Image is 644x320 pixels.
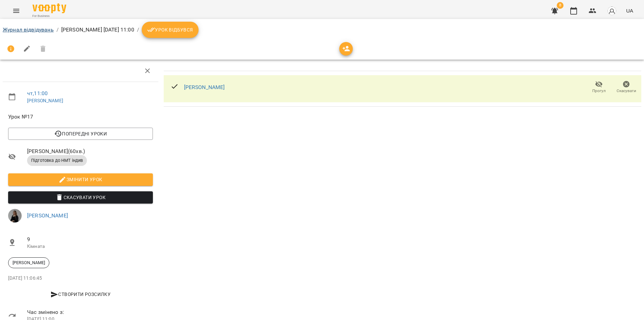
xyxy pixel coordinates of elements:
[585,78,613,97] button: Прогул
[14,130,147,138] span: Попередні уроки
[27,147,153,155] span: [PERSON_NAME] ( 60 хв. )
[56,26,59,34] li: /
[8,191,153,204] button: Скасувати Урок
[27,235,153,243] span: 9
[61,26,134,34] p: [PERSON_NAME] [DATE] 11:00
[8,257,49,268] div: [PERSON_NAME]
[617,88,636,94] span: Скасувати
[147,26,193,34] span: Урок відбувся
[14,175,147,184] span: Змінити урок
[8,128,153,140] button: Попередні уроки
[8,288,153,300] button: Створити розсилку
[3,26,54,33] a: Журнал відвідувань
[613,78,640,97] button: Скасувати
[8,113,153,121] span: Урок №17
[623,4,636,17] button: UA
[3,22,641,38] nav: breadcrumb
[27,308,153,316] span: Час змінено з:
[557,2,563,9] span: 8
[8,209,22,222] img: 4d9b414155b8ade13ae4c959ca14fac5.jpg
[27,243,153,250] p: Кімната
[8,275,153,282] p: [DATE] 11:06:45
[8,260,49,266] span: [PERSON_NAME]
[32,14,66,18] span: For Business
[32,3,66,13] img: Voopty Logo
[8,173,153,186] button: Змінити урок
[27,212,68,219] a: [PERSON_NAME]
[137,26,139,34] li: /
[142,22,199,38] button: Урок відбувся
[8,3,24,19] button: Menu
[11,290,150,298] span: Створити розсилку
[607,6,617,16] img: avatar_s.png
[184,84,225,90] a: [PERSON_NAME]
[14,193,147,201] span: Скасувати Урок
[27,98,63,103] a: [PERSON_NAME]
[626,7,633,14] span: UA
[27,157,87,164] span: Підготовка до НМТ індив
[592,88,606,94] span: Прогул
[27,90,48,97] a: чт , 11:00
